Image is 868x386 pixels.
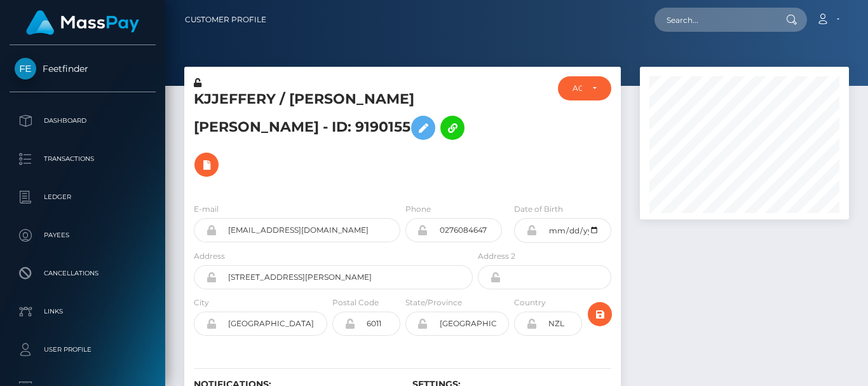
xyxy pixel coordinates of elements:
[194,297,209,308] label: City
[15,226,151,245] p: Payees
[10,334,156,366] a: User Profile
[10,296,156,327] a: Links
[10,105,156,137] a: Dashboard
[15,58,36,79] img: Feetfinder
[514,297,546,308] label: Country
[185,6,266,33] a: Customer Profile
[514,203,563,215] label: Date of Birth
[26,10,139,35] img: MassPay Logo
[194,251,225,262] label: Address
[15,149,151,169] p: Transactions
[10,63,156,74] span: Feetfinder
[15,111,151,130] p: Dashboard
[15,340,151,359] p: User Profile
[194,203,219,215] label: E-mail
[15,264,151,283] p: Cancellations
[15,188,151,207] p: Ledger
[194,90,466,183] h5: KJJEFFERY / [PERSON_NAME] [PERSON_NAME] - ID: 9190155
[558,76,612,100] button: ACTIVE
[10,143,156,175] a: Transactions
[10,181,156,213] a: Ledger
[405,297,462,308] label: State/Province
[478,251,515,262] label: Address 2
[10,219,156,251] a: Payees
[573,83,583,93] div: ACTIVE
[654,8,774,32] input: Search...
[15,302,151,321] p: Links
[332,297,379,308] label: Postal Code
[405,203,431,215] label: Phone
[10,258,156,289] a: Cancellations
